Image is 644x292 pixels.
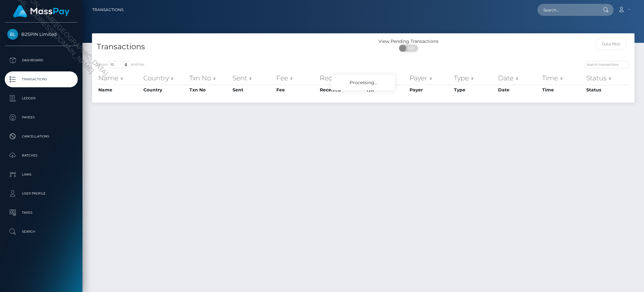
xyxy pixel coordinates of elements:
[541,72,585,84] th: Time
[408,85,452,95] th: Payer
[7,56,75,65] p: Dashboard
[5,205,78,221] a: Taxes
[97,61,144,68] label: Show entries
[584,61,630,68] input: Search transactions
[231,72,275,84] th: Sent
[5,186,78,202] a: User Profile
[188,72,231,84] th: Txn No
[363,38,454,45] div: View Pending Transactions
[452,72,496,84] th: Type
[92,3,123,17] a: Transactions
[142,85,188,95] th: Country
[365,72,408,84] th: F/X
[188,85,231,95] th: Txn No
[5,31,78,37] span: B2SPIN Limited
[5,148,78,163] a: Batches
[275,72,318,84] th: Fee
[332,75,395,90] div: Processing...
[13,5,69,17] img: MassPay Logo
[496,85,541,95] th: Date
[142,72,188,84] th: Country
[585,85,630,95] th: Status
[318,72,365,84] th: Received
[7,29,18,40] img: B2SPIN Limited
[596,38,627,50] input: Date filter
[7,208,75,217] p: Taxes
[5,71,78,87] a: Transactions
[7,189,75,198] p: User Profile
[5,90,78,106] a: Ledger
[403,45,418,52] span: OFF
[5,52,78,68] a: Dashboard
[537,4,597,16] input: Search...
[97,41,358,52] h4: Transactions
[5,167,78,182] a: Links
[408,72,452,84] th: Payer
[7,151,75,160] p: Batches
[318,85,365,95] th: Received
[275,85,318,95] th: Fee
[5,109,78,125] a: Payees
[585,72,630,84] th: Status
[7,132,75,141] p: Cancellations
[231,85,275,95] th: Sent
[97,72,142,84] th: Name
[97,85,142,95] th: Name
[7,113,75,122] p: Payees
[108,61,131,68] select: Showentries
[541,85,585,95] th: Time
[5,129,78,144] a: Cancellations
[7,94,75,103] p: Ledger
[7,227,75,236] p: Search
[7,170,75,179] p: Links
[452,85,496,95] th: Type
[7,75,75,84] p: Transactions
[496,72,541,84] th: Date
[5,224,78,240] a: Search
